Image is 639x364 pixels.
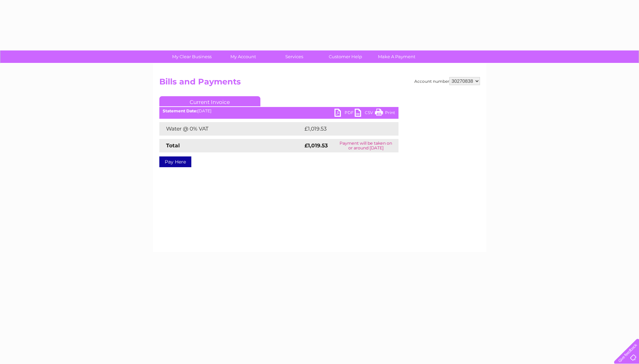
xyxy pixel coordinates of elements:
[159,77,480,90] h2: Bills and Payments
[333,139,398,152] td: Payment will be taken on or around [DATE]
[355,109,375,118] a: CSV
[414,77,480,85] div: Account number
[318,50,373,63] a: Customer Help
[215,50,271,63] a: My Account
[159,96,260,106] a: Current Invoice
[164,50,220,63] a: My Clear Business
[303,122,387,136] td: £1,019.53
[163,108,197,113] b: Statement Date:
[159,122,303,136] td: Water @ 0% VAT
[266,50,322,63] a: Services
[375,109,395,118] a: Print
[166,142,180,149] strong: Total
[159,109,398,113] div: [DATE]
[305,142,328,149] strong: £1,019.53
[369,50,424,63] a: Make A Payment
[159,156,191,167] a: Pay Here
[334,109,355,118] a: PDF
